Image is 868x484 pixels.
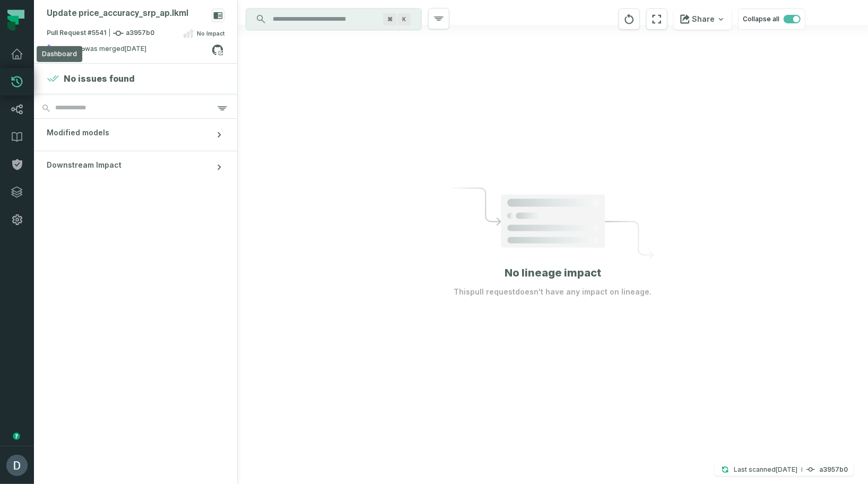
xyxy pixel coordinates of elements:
[738,8,805,30] button: Collapse all
[12,431,21,441] div: Tooltip anchor
[715,463,854,476] button: Last scanned[DATE] 3:15:07 PMa3957b0
[34,119,237,151] button: Modified models
[47,8,188,19] div: Update price_accuracy_srp_ap.lkml
[125,45,146,53] relative-time: Aug 29, 2025, 3:05 PM GMT+3
[819,466,848,473] h4: a3957b0
[64,72,135,85] h4: No issues found
[776,465,797,473] relative-time: Aug 29, 2025, 3:15 PM GMT+3
[674,8,732,30] button: Share
[47,44,212,57] div: by was merged
[454,287,652,297] p: This pull request doesn't have any impact on lineage.
[47,127,109,138] span: Modified models
[734,464,797,475] p: Last scanned
[197,29,224,38] span: No Impact
[505,265,601,280] h1: No lineage impact
[34,151,237,183] button: Downstream Impact
[47,160,121,170] span: Downstream Impact
[47,28,154,39] span: Pull Request #5541 a3957b0
[398,13,411,25] span: Press ⌘ + K to focus the search bar
[6,455,28,476] img: avatar of Daniel Lahyani
[383,13,397,25] span: Press ⌘ + K to focus the search bar
[211,43,224,57] a: View on github
[37,46,82,62] div: Dashboard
